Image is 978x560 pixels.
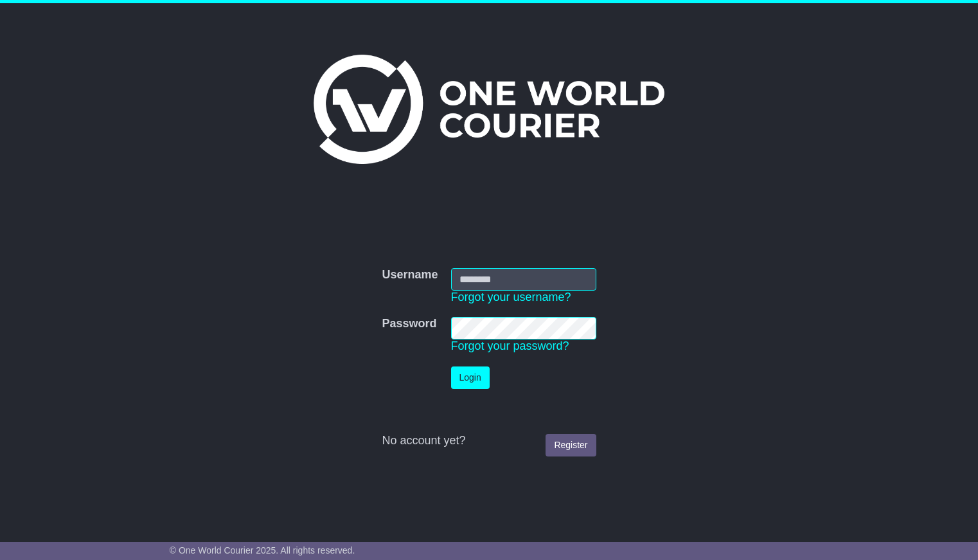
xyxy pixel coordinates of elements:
[382,317,436,331] label: Password
[451,339,569,352] a: Forgot your password?
[382,434,596,448] div: No account yet?
[170,545,355,555] span: © One World Courier 2025. All rights reserved.
[546,434,596,456] a: Register
[451,291,571,303] a: Forgot your username?
[382,268,438,282] label: Username
[451,366,490,389] button: Login
[314,55,664,164] img: One World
